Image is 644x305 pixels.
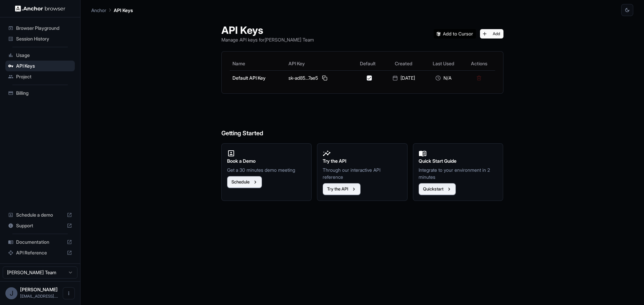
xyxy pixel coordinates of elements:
span: Usage [16,52,72,59]
p: Manage API keys for [PERSON_NAME] Team [221,36,314,43]
button: Try the API [323,183,361,195]
th: Last Used [424,57,463,70]
span: jteetet@gmail.com [20,294,58,299]
p: Anchor [91,7,106,14]
div: Session History [5,33,75,44]
nav: breadcrumb [91,6,133,14]
button: Quickstart [419,183,456,195]
span: Project [16,73,72,80]
th: Actions [463,57,495,70]
div: Documentation [5,237,75,247]
p: Integrate to your environment in 2 minutes [419,166,498,180]
span: Justin Teeter [20,287,58,292]
div: sk-ad85...7ae5 [288,74,350,82]
div: N/A [427,75,461,81]
h2: Quick Start Guide [419,157,498,165]
th: Default [353,57,383,70]
button: Copy API key [321,74,329,82]
td: Default API Key [230,70,286,85]
div: Usage [5,50,75,61]
h2: Try the API [323,157,402,165]
th: Name [230,57,286,70]
div: API Keys [5,61,75,71]
p: Through our interactive API reference [323,166,402,180]
div: Project [5,71,75,82]
span: API Keys [16,63,72,69]
div: API Reference [5,247,75,258]
span: API Reference [16,249,64,256]
span: Schedule a demo [16,212,64,218]
p: Get a 30 minutes demo meeting [227,166,306,173]
h1: API Keys [221,24,314,36]
div: Support [5,220,75,231]
th: Created [383,57,424,70]
h2: Book a Demo [227,157,306,165]
span: Session History [16,35,72,42]
span: Documentation [16,239,64,245]
img: Add anchorbrowser MCP server to Cursor [434,29,476,39]
div: Billing [5,88,75,98]
button: Open menu [63,287,75,299]
p: API Keys [114,7,133,14]
span: Browser Playground [16,25,72,31]
div: Schedule a demo [5,210,75,220]
span: Support [16,222,64,229]
h6: Getting Started [221,102,503,138]
span: Billing [16,90,72,96]
button: Add [480,29,503,39]
button: Schedule [227,176,262,188]
div: Browser Playground [5,23,75,33]
div: J [5,287,17,299]
th: API Key [286,57,352,70]
img: Anchor Logo [15,5,65,12]
div: [DATE] [386,75,421,81]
